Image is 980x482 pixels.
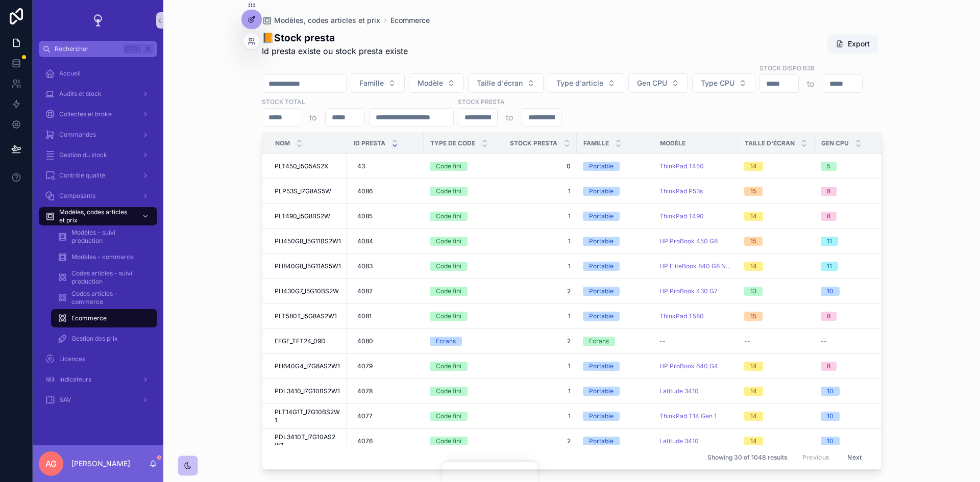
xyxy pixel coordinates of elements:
div: Ecrans [589,337,609,346]
span: Famille [359,78,384,88]
a: Code fini [430,437,494,446]
span: PLP53S_I7G8AS5W [275,187,331,195]
span: Type d'article [556,78,603,88]
a: 10 [821,412,885,421]
a: 1 [506,187,571,195]
span: PDL3410_I7G10BS2W1 [275,387,340,395]
a: Portable [583,162,647,171]
div: Code fini [436,362,461,371]
button: Select Button [351,73,405,93]
div: 15 [750,237,756,246]
div: 11 [827,262,832,271]
div: scrollable content [33,57,163,422]
a: 1 [506,387,571,395]
div: Code fini [436,237,461,246]
span: PH450G8_I5G11BS2W1 [275,237,341,245]
span: Stock presta [510,139,557,147]
span: Accueil [59,69,81,78]
a: Portable [583,312,647,321]
div: 15 [750,187,756,196]
a: Accueil [39,64,157,83]
a: ThinkPad T14 Gen 1 [659,412,717,420]
a: Gestion des prix [51,329,157,348]
a: 14 [744,212,808,221]
a: -- [659,337,732,345]
span: 1 [506,237,571,245]
div: 10 [827,287,834,296]
span: HP ProBook 640 G4 [659,362,718,370]
span: Composants [59,192,95,200]
a: Ecrans [430,337,494,346]
span: Indicateurs [59,375,91,384]
span: Licences [59,355,85,363]
a: ThinkPad T450 [659,162,704,170]
p: to [506,111,513,123]
span: Collectes et broke [59,110,112,118]
a: Code fini [430,237,494,246]
span: 4080 [357,337,373,345]
a: 5 [821,162,885,171]
span: EFGE_TFT24_09D [275,337,326,345]
a: Contrôle qualité [39,166,157,185]
a: Ecommerce [51,309,157,327]
span: Gestion du stock [59,151,107,159]
span: HP ProBook 450 G8 [659,237,718,245]
div: 14 [750,437,757,446]
a: ThinkPad T490 [659,212,704,220]
div: Portable [589,362,614,371]
a: PLT580T_I5G8AS2W1 [275,312,341,320]
span: 1 [506,212,571,220]
span: ThinkPad T580 [659,312,704,320]
p: to [807,78,815,90]
a: Ecrans [583,337,647,346]
a: 10 [821,437,885,446]
button: RechercherCtrlK [39,41,157,57]
span: K [144,45,152,53]
a: Portable [583,412,647,421]
div: Code fini [436,437,461,446]
span: Type de code [430,139,475,147]
a: PDL3410T_I7G10AS2W1 [275,433,341,449]
a: ThinkPad P53s [659,187,703,195]
a: ThinkPad P53s [659,187,732,195]
a: Code fini [430,387,494,396]
div: Portable [589,412,614,421]
span: Gen CPU [821,139,849,147]
div: 8 [827,312,830,321]
a: 4076 [353,433,418,449]
label: Stock presta [458,97,505,106]
a: 8 [821,312,885,321]
a: 2 [506,287,571,295]
a: 14 [744,262,808,271]
a: 4081 [353,308,418,324]
a: 14 [744,387,808,396]
a: 15 [744,312,808,321]
a: SAV [39,391,157,409]
span: SAV [59,396,71,404]
span: -- [821,337,827,345]
label: Stock dispo B2B [759,63,815,72]
span: Id Presta [354,139,385,147]
a: 4082 [353,283,418,299]
div: Portable [589,237,614,246]
div: 14 [750,212,757,221]
a: Licences [39,350,157,368]
a: HP EliteBook 840 G8 Notebook PC [659,262,732,270]
button: Select Button [409,73,464,93]
span: 2 [506,337,571,345]
span: Modèles, codes articles et prix [274,15,380,26]
a: 8 [821,212,885,221]
a: 4078 [353,383,418,399]
span: PH640G4_I7G8AS2W1 [275,362,340,370]
a: 14 [744,362,808,371]
a: EFGE_TFT24_09D [275,337,341,345]
a: PLT14G1T_I7G10BS2W1 [275,408,341,424]
a: Code fini [430,412,494,421]
div: 14 [750,162,757,171]
span: 1 [506,362,571,370]
div: 8 [827,362,830,371]
span: Famille [583,139,609,147]
span: PH430G7_I5G10BS2W [275,287,339,295]
a: 8 [821,362,885,371]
